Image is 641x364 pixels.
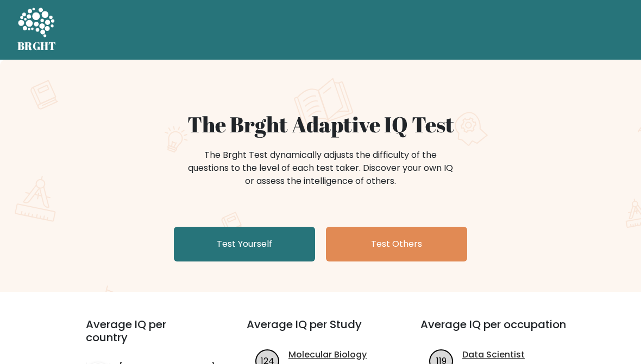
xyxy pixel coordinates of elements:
[17,4,56,55] a: BRGHT
[174,227,315,261] a: Test Yourself
[55,112,586,138] h1: The Brght Adaptive IQ Test
[185,149,456,188] div: The Brght Test dynamically adjusts the difficulty of the questions to the level of each test take...
[17,40,56,53] h5: BRGHT
[247,318,394,344] h3: Average IQ per Study
[462,348,525,361] a: Data Scientist
[326,227,467,261] a: Test Others
[288,348,367,361] a: Molecular Biology
[86,318,208,357] h3: Average IQ per country
[420,318,568,344] h3: Average IQ per occupation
